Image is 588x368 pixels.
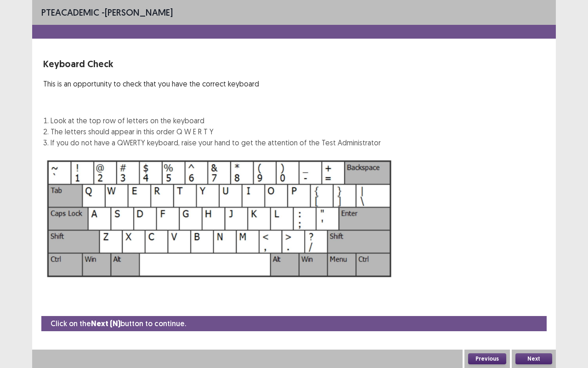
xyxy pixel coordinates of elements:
strong: Next (N) [91,319,120,328]
p: Click on the button to continue. [51,318,186,329]
p: - [PERSON_NAME] [41,6,173,19]
button: Previous [468,353,506,364]
p: This is an opportunity to check that you have the correct keyboard [43,78,381,89]
li: Look at the top row of letters on the keyboard [51,115,381,126]
li: The letters should appear in this order Q W E R T Y [51,126,381,137]
button: Next [515,353,552,364]
img: Keyboard Image [43,155,396,282]
li: If you do not have a QWERTY keyboard, raise your hand to get the attention of the Test Administrator [51,137,381,148]
span: PTE academic [41,6,99,18]
p: Keyboard Check [43,57,381,71]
